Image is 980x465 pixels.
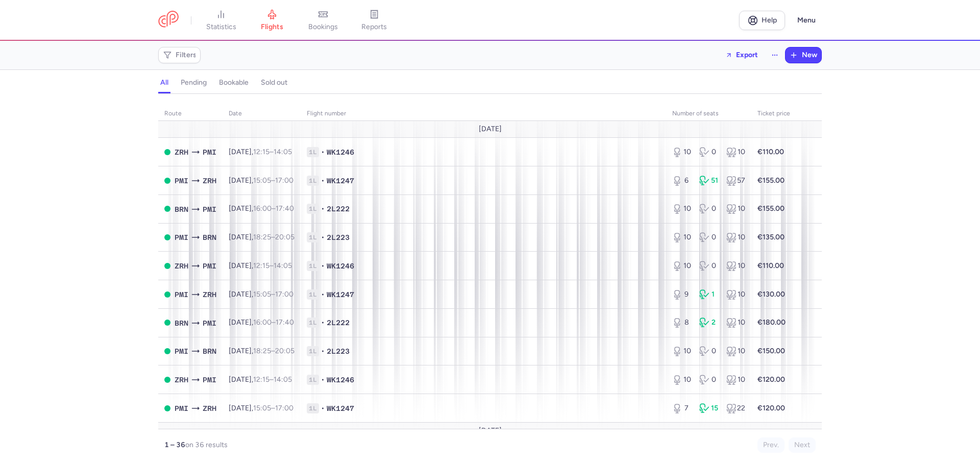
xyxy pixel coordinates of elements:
[274,375,292,384] time: 14:05
[307,261,319,271] span: 1L
[736,51,758,59] span: Export
[699,147,718,157] div: 0
[321,204,325,214] span: •
[726,204,745,214] div: 10
[666,106,751,121] th: number of seats
[275,404,293,412] time: 17:00
[203,260,216,272] span: PMI
[203,346,216,357] span: BRN
[327,232,350,242] span: 2L223
[479,427,502,435] span: [DATE]
[726,289,745,300] div: 10
[321,346,325,356] span: •
[253,261,269,270] time: 12:15
[726,232,745,242] div: 10
[253,148,269,156] time: 12:15
[699,232,718,242] div: 0
[307,403,319,413] span: 1L
[275,290,293,299] time: 17:00
[203,232,216,243] span: BRN
[726,176,745,186] div: 57
[253,204,294,213] span: –
[275,176,293,185] time: 17:00
[253,375,292,384] span: –
[672,375,691,385] div: 10
[699,261,718,271] div: 0
[307,147,319,157] span: 1L
[699,317,718,328] div: 2
[261,22,283,32] span: flights
[672,289,691,300] div: 9
[726,375,745,385] div: 10
[176,51,197,59] span: Filters
[203,146,216,158] span: PMI
[206,22,236,32] span: statistics
[361,22,387,32] span: reports
[739,11,785,30] a: Help
[327,176,354,186] span: WK1247
[229,347,295,355] span: [DATE],
[175,232,188,243] span: PMI
[757,176,785,185] strong: €155.00
[203,374,216,385] span: PMI
[253,290,271,299] time: 15:05
[276,204,294,213] time: 17:40
[327,403,354,413] span: WK1247
[327,147,354,157] span: WK1246
[195,9,247,32] a: statistics
[175,260,188,272] span: ZRH
[699,176,718,186] div: 51
[757,290,785,299] strong: €130.00
[699,289,718,300] div: 1
[275,347,295,355] time: 20:05
[789,437,816,453] button: Next
[175,204,188,215] span: BRN
[253,318,294,327] span: –
[298,9,349,32] a: bookings
[757,404,785,412] strong: €120.00
[726,261,745,271] div: 10
[229,261,292,270] span: [DATE],
[229,318,294,327] span: [DATE],
[203,175,216,186] span: ZRH
[757,347,785,355] strong: €150.00
[203,289,216,300] span: ZRH
[203,403,216,414] span: ZRH
[175,346,188,357] span: PMI
[699,346,718,356] div: 0
[253,375,269,384] time: 12:15
[307,176,319,186] span: 1L
[757,375,785,384] strong: €120.00
[321,403,325,413] span: •
[321,261,325,271] span: •
[223,106,301,121] th: date
[274,148,292,156] time: 14:05
[726,403,745,413] div: 22
[261,78,287,87] h4: sold out
[786,47,821,63] button: New
[672,204,691,214] div: 10
[307,204,319,214] span: 1L
[308,22,338,32] span: bookings
[762,16,777,24] span: Help
[349,9,400,32] a: reports
[253,290,293,299] span: –
[275,233,295,241] time: 20:05
[175,175,188,186] span: PMI
[175,317,188,329] span: BRN
[327,317,350,328] span: 2L222
[321,317,325,328] span: •
[175,403,188,414] span: PMI
[253,233,295,241] span: –
[672,317,691,328] div: 8
[672,176,691,186] div: 6
[158,11,179,30] a: CitizenPlane red outlined logo
[253,347,295,355] span: –
[757,261,784,270] strong: €110.00
[175,146,188,158] span: ZRH
[321,147,325,157] span: •
[726,317,745,328] div: 10
[229,233,295,241] span: [DATE],
[253,404,293,412] span: –
[757,437,785,453] button: Prev.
